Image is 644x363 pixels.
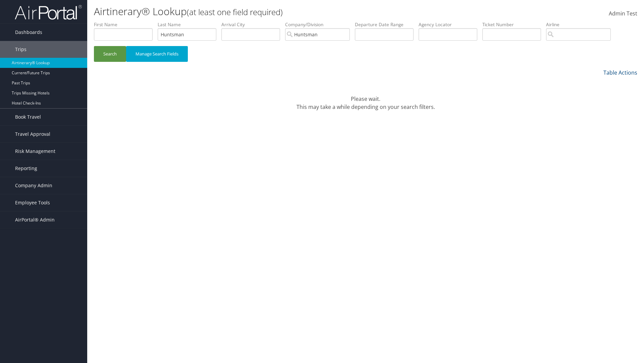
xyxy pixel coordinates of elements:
h1: Airtinerary® Lookup [94,4,456,18]
span: AirPortal® Admin [15,211,55,228]
span: Admin Test [609,10,637,17]
label: First Name [94,21,158,28]
button: Manage Search Fields [126,46,188,62]
span: Dashboards [15,24,42,41]
span: Travel Approval [15,126,50,143]
div: Please wait. This may take a while depending on your search filters. [94,87,637,111]
label: Airline [546,21,616,28]
a: Admin Test [609,3,637,24]
label: Departure Date Range [355,21,419,28]
button: Search [94,46,126,62]
span: Book Travel [15,109,41,125]
label: Company/Division [285,21,355,28]
label: Agency Locator [419,21,482,28]
span: Company Admin [15,177,52,194]
label: Last Name [158,21,221,28]
small: (at least one field required) [187,6,283,17]
label: Arrival City [221,21,285,28]
span: Reporting [15,160,37,177]
label: Ticket Number [482,21,546,28]
img: airportal-logo.png [15,4,82,20]
a: Table Actions [603,69,637,76]
span: Trips [15,41,26,58]
span: Risk Management [15,143,55,160]
span: Employee Tools [15,194,50,211]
